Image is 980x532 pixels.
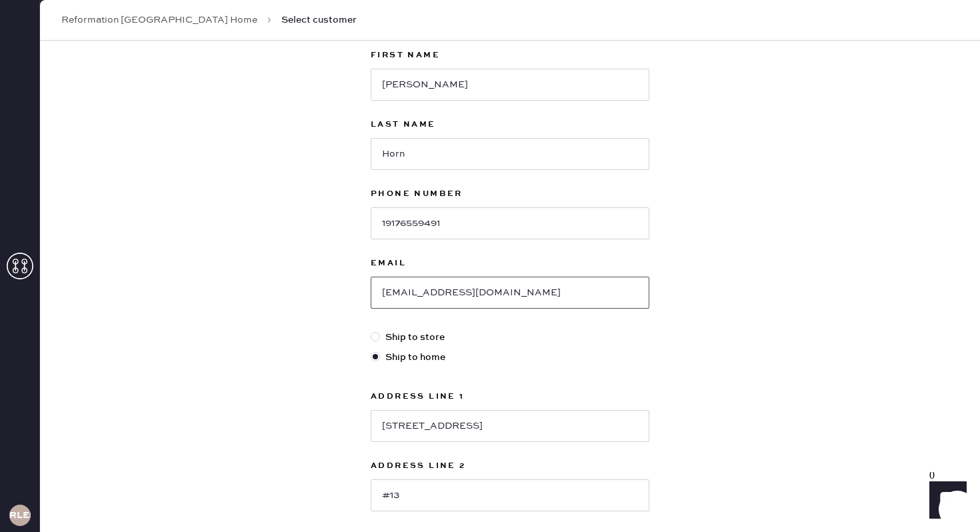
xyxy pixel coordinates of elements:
label: Last Name [371,117,649,133]
a: Reformation [GEOGRAPHIC_DATA] Home [61,13,257,27]
input: e.g (XXX) XXXXXX [371,207,649,239]
label: Address Line 1 [371,389,649,405]
label: Email [371,255,649,271]
input: e.g. Unit, floor etc. [371,479,649,511]
label: Ship to home [371,350,649,365]
label: Address Line 2 [371,458,649,474]
input: e.g. John [371,69,649,101]
input: e.g. john@doe.com [371,277,649,309]
label: First Name [371,47,649,63]
label: Phone Number [371,186,649,202]
iframe: Front Chat [917,472,974,529]
label: Ship to store [371,330,649,345]
h3: RLESA [9,511,31,520]
span: Select customer [281,13,357,27]
input: e.g. Street address, P.O. box etc. [371,410,649,442]
input: e.g. Doe [371,138,649,170]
